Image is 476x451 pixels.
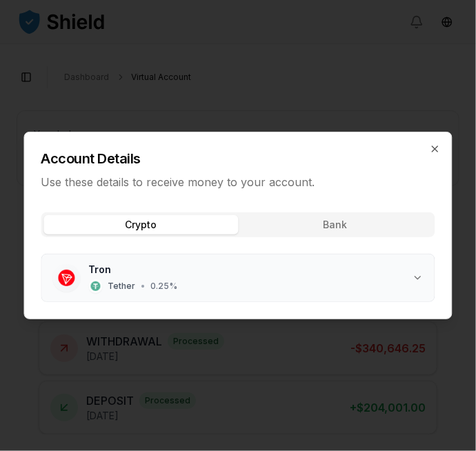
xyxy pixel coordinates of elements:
[44,215,239,234] button: Crypto
[238,215,433,234] button: Bank
[151,281,178,292] span: 0.25 %
[108,281,136,292] span: Tether
[41,174,435,190] p: Use these details to receive money to your account.
[59,270,75,286] img: Tron
[91,281,101,291] img: Tether
[41,149,435,168] h2: Account Details
[42,254,435,301] button: TronTronTetherTether•0.25%
[141,281,146,292] span: •
[89,263,112,277] span: Tron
